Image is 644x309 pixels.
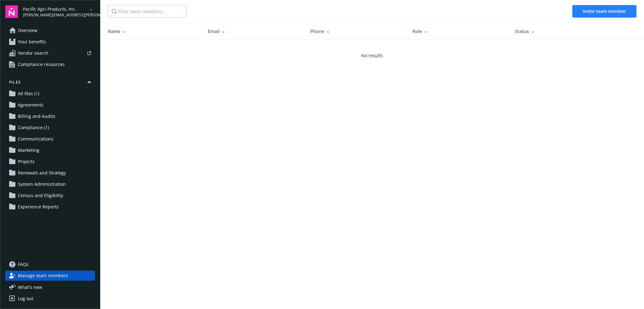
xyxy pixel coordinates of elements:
a: Projects [5,157,95,167]
span: Marketing [18,145,39,155]
span: Compliance (1) [18,123,49,133]
span: Billing and Audits [18,111,55,121]
button: Pacific Agri-Products, Inc.[PERSON_NAME][EMAIL_ADDRESS][PERSON_NAME][DOMAIN_NAME]arrowDropDown [23,5,95,18]
span: All files (1) [18,89,39,99]
span: Communications [18,134,53,144]
span: Agreements [18,100,43,110]
a: Overview [5,25,95,36]
button: Files [5,80,95,87]
a: FAQs [5,259,95,269]
span: Projects [18,157,35,167]
a: Communications [5,134,95,144]
a: System Administration [5,179,95,189]
a: Census and Eligibility [5,190,95,201]
span: Invite team member [583,8,626,14]
span: Renewals and Strategy [18,168,66,178]
a: Agreements [5,100,95,110]
span: Census and Eligibility [18,190,63,201]
input: Filter team members... [108,5,186,18]
div: Name [108,28,198,35]
a: Compliance resources [5,59,95,69]
a: Renewals and Strategy [5,168,95,178]
a: Your benefits [5,37,95,47]
span: Your benefits [18,37,46,47]
span: Pacific Agri-Products, Inc. [23,6,87,12]
span: Compliance resources [18,59,65,69]
button: Invite team member [572,5,636,18]
div: Status [515,28,608,35]
a: Vendor search [5,48,95,58]
a: Manage team members [5,271,95,281]
div: Email [208,28,300,35]
div: Log out [18,294,33,304]
span: Overview [18,25,37,36]
span: Vendor search [18,48,48,58]
a: Marketing [5,145,95,155]
a: Compliance (1) [5,123,95,133]
button: What's new [5,284,52,290]
a: Billing and Audits [5,111,95,121]
a: Experience Reports [5,202,95,212]
span: FAQs [18,259,29,269]
img: navigator-logo.svg [5,5,18,18]
div: Role [413,28,505,35]
span: Experience Reports [18,202,59,212]
a: All files (1) [5,89,95,99]
span: What ' s new [18,284,42,290]
span: System Administration [18,179,66,189]
span: No results [361,52,383,59]
div: Phone [310,28,403,35]
a: arrowDropDown [87,6,95,13]
span: Manage team members [18,271,68,281]
span: [PERSON_NAME][EMAIL_ADDRESS][PERSON_NAME][DOMAIN_NAME] [23,12,87,18]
